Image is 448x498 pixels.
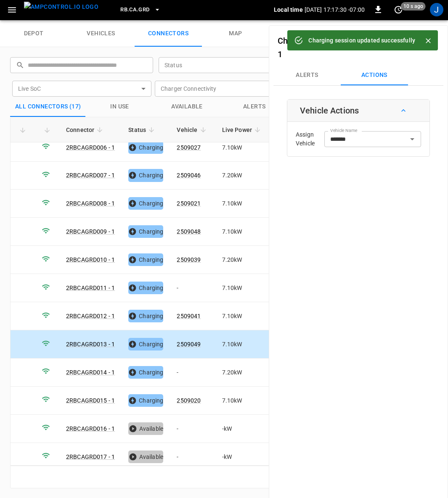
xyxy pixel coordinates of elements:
td: - kW [215,415,270,443]
div: Charging [128,338,163,350]
a: 2RBCAGRD011 - 1 [66,285,115,291]
td: 7.20 kW [215,246,270,274]
button: All Connectors (17) [10,97,86,117]
button: Alerts [221,97,288,117]
td: - [170,443,215,471]
a: 2RBCAGRD016 - 1 [66,425,115,432]
div: Charging [128,394,163,407]
p: Local time [274,5,303,14]
a: 2509046 [177,172,201,179]
td: 7.10 kW [215,218,270,246]
div: Charging [128,282,163,294]
a: 2RBCAGRD007 - 1 [66,172,115,179]
a: 2RBCAGRD017 - 1 [66,453,115,460]
td: - [170,415,215,443]
div: Charging [128,225,163,238]
div: Charging session updated successfully [308,33,415,48]
label: Vehicle Name [330,127,357,134]
td: 7.10 kW [215,190,270,218]
a: 2RBCAGRD015 - 1 [66,397,115,404]
div: Available [128,451,163,463]
td: 7.20 kW [215,162,270,190]
button: set refresh interval [392,3,405,16]
td: - [170,274,215,302]
button: Available [154,97,221,117]
button: RB.CA.GRD [117,2,164,18]
div: Charging [128,169,163,182]
div: profile-icon [430,3,443,16]
h6: Vehicle Actions [300,104,359,117]
span: Connector [66,125,105,135]
td: - kW [215,443,270,471]
a: 2RBCAGRD006 - 1 [66,144,115,151]
button: Alerts [273,65,341,85]
a: map [202,20,269,47]
td: 7.10 kW [215,134,270,162]
span: Live Power [222,125,263,135]
button: Actions [341,65,408,85]
a: 2509048 [177,228,201,235]
a: 2509021 [177,200,201,207]
button: in use [86,97,154,117]
div: Charging [128,310,163,322]
button: Close [422,34,435,47]
div: Charging [128,141,163,154]
a: 2RBCAGRD014 - 1 [66,369,115,376]
div: Charging [128,366,163,379]
a: 2RBCAGRD010 - 1 [66,256,115,263]
td: 7.20 kW [215,358,270,387]
td: 7.10 kW [215,387,270,415]
a: 2509039 [177,256,201,263]
span: Vehicle [177,125,208,135]
a: 2RBCAGRD013 - 1 [66,341,115,348]
a: Charger 2RBCAGRD013 [278,36,368,46]
td: 7.10 kW [215,274,270,302]
img: ampcontrol.io logo [24,2,98,12]
div: Available [128,422,163,435]
a: 2509020 [177,397,201,404]
a: 2509027 [177,144,201,151]
td: 7.10 kW [215,330,270,358]
h6: - [278,34,412,61]
button: Open [406,133,418,145]
a: vehicles [67,20,135,47]
div: Charging [128,197,163,210]
a: 2RBCAGRD012 - 1 [66,313,115,319]
div: Charging [128,253,163,266]
p: Assign Vehicle [296,130,324,148]
span: RB.CA.GRD [120,5,149,15]
span: Status [128,125,157,135]
div: Connectors submenus tabs [273,65,443,85]
a: 2509049 [177,341,201,348]
p: [DATE] 17:17:30 -07:00 [305,5,365,14]
td: 7.10 kW [215,302,270,330]
a: connectors [135,20,202,47]
a: 2RBCAGRD009 - 1 [66,228,115,235]
span: 10 s ago [401,2,426,11]
a: 2509041 [177,313,201,319]
a: 2RBCAGRD008 - 1 [66,200,115,207]
td: - [170,358,215,387]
